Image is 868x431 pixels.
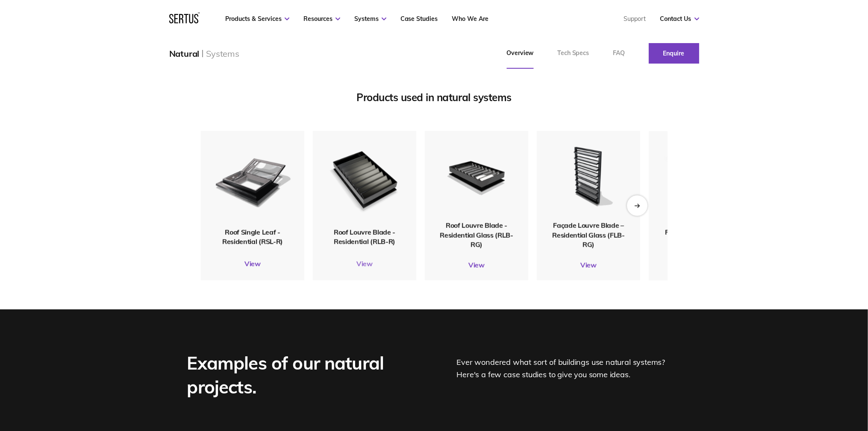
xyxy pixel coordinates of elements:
div: Ever wondered what sort of buildings use natural systems? Here's a few case studies to give you s... [457,351,681,399]
a: Contact Us [660,15,699,23]
a: Enquire [649,43,699,64]
a: Tech Specs [545,38,601,69]
div: Examples of our natural projects. [187,351,418,399]
a: Case Studies [400,15,438,23]
a: Systems [354,15,386,23]
a: View [313,259,416,268]
a: View [649,259,752,268]
a: Products & Services [225,15,289,23]
span: Roof Louvre Blade - Residential (RLB-R) [334,227,395,245]
a: View [201,259,304,268]
iframe: Chat Widget [825,390,868,431]
a: View [425,261,528,269]
a: View [537,261,640,269]
div: Next slide [627,195,647,216]
div: Products used in natural systems [201,91,668,104]
span: Roof Single Leaf - Residential (RSL-R) [222,227,283,245]
a: Who We Are [452,15,489,23]
a: Resources [303,15,340,23]
span: Roof Louvre Blade - Residential Glass (RLB-RG) [440,221,513,249]
span: Façade Louvre Blade – Residential (FLB-R) [665,227,736,245]
div: Systems [206,48,239,59]
div: Natural [169,48,200,59]
a: Support [624,15,646,23]
a: FAQ [601,38,637,69]
span: Façade Louvre Blade – Residential Glass (FLB-RG) [552,221,625,249]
